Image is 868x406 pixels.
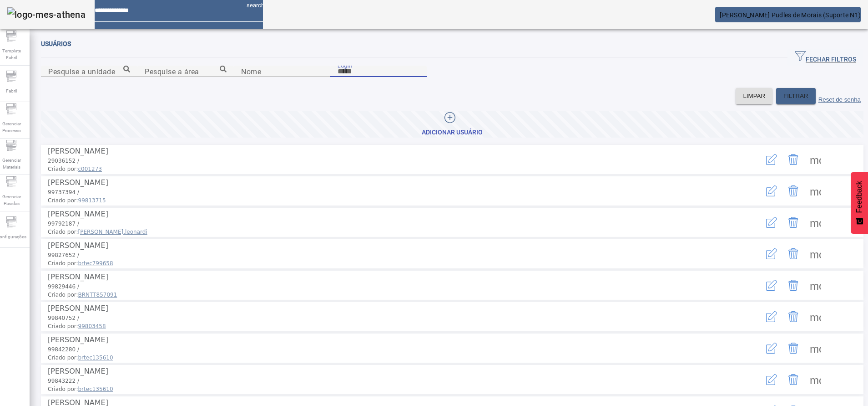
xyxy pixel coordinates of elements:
button: FECHAR FILTROS [787,49,863,66]
span: 99827652 / [48,252,79,258]
span: Criado por: [48,354,726,362]
span: [PERSON_NAME] [48,335,108,344]
button: Mais [804,211,826,233]
span: 99843222 / [48,378,79,384]
mat-label: Pesquise a unidade [48,67,115,76]
div: Adicionar Usuário [422,128,483,137]
span: Criado por: [48,165,726,173]
input: Number [48,66,130,77]
button: Delete [782,369,804,391]
span: [PERSON_NAME] [48,272,108,281]
span: Fabril [3,85,20,97]
img: logo-mes-athena [7,7,86,22]
button: Reset de senha [816,88,863,104]
span: Usuários [41,40,71,47]
button: Mais [804,243,826,265]
span: [PERSON_NAME] [48,178,108,187]
span: brtec135610 [78,355,113,361]
span: LIMPAR [743,92,765,101]
button: Delete [782,180,804,202]
span: c001273 [78,166,102,172]
span: [PERSON_NAME] [48,367,108,375]
span: FILTRAR [783,92,808,101]
span: 99792187 / [48,221,79,227]
span: [PERSON_NAME] [48,147,108,155]
button: Mais [804,274,826,296]
span: 99803458 [78,323,106,329]
button: Delete [782,306,804,328]
button: Delete [782,337,804,359]
button: Delete [782,274,804,296]
mat-label: Pesquise a área [145,67,199,76]
span: Criado por: [48,291,726,299]
input: Number [145,66,227,77]
span: Criado por: [48,259,726,267]
span: [PERSON_NAME] [48,241,108,250]
button: Mais [804,149,826,170]
button: Adicionar Usuário [41,111,863,138]
label: Reset de senha [818,96,861,103]
span: [PERSON_NAME] Pudles de Morais (Suporte N1) [720,11,861,19]
span: [PERSON_NAME] [48,210,108,218]
span: BRNTT857091 [78,292,117,298]
span: 99737394 / [48,189,79,195]
span: Criado por: [48,322,726,330]
span: Criado por: [48,385,726,393]
span: 99842280 / [48,346,79,353]
span: Criado por: [48,228,726,236]
button: Feedback - Mostrar pesquisa [851,172,868,234]
button: Mais [804,369,826,391]
span: FECHAR FILTROS [795,51,856,64]
span: 99840752 / [48,315,79,321]
button: FILTRAR [776,88,816,104]
span: [PERSON_NAME].leonardi [78,229,147,235]
button: Mais [804,180,826,202]
button: Delete [782,211,804,233]
button: LIMPAR [736,88,772,104]
span: 99829446 / [48,283,79,290]
button: Mais [804,337,826,359]
span: brtec799658 [78,260,113,267]
span: brtec135610 [78,386,113,392]
button: Delete [782,149,804,170]
button: Mais [804,306,826,328]
mat-label: Nome [241,67,261,76]
span: Feedback [855,181,863,213]
span: [PERSON_NAME] [48,304,108,313]
span: 99813715 [78,197,106,204]
button: Delete [782,243,804,265]
span: 29036152 / [48,158,79,164]
mat-label: Login [338,62,352,68]
span: Criado por: [48,196,726,205]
